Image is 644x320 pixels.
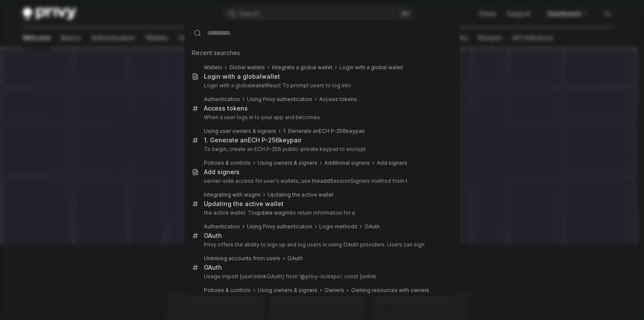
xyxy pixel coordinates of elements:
[287,255,303,262] div: uth
[324,160,370,166] div: Additional signers
[319,96,357,103] div: Access tokens
[247,96,312,103] div: Using Privy authentication
[251,82,266,89] b: wallet
[364,223,380,230] div: OAuth
[268,191,333,198] div: Updating the active wallet
[258,287,317,294] div: Using owners & signers
[204,168,240,176] div: Add signers
[255,209,291,216] b: update wagmi
[204,146,439,153] p: To begin, create an ECH P-256 public-private keypair to encrypt
[204,105,244,112] b: Access token
[204,287,251,294] div: Policies & controls
[204,241,439,248] p: Privy offers the ability to sign up and log users in using OAuth providers. Users can sign
[319,223,357,230] div: Login methods
[204,295,296,303] div: Owning resources with
[204,264,212,271] b: OA
[204,114,439,121] p: When a user logs in to your app and becomes
[204,136,302,144] div: 1. Generate an keypair
[204,128,276,135] div: Using user owners & signers
[204,273,439,280] p: Usage import {useUnlinkOAuth} from '@privy-io/expo'; const {unlink
[204,178,439,185] p: server-side access for user's wallets, use the essionSigners method from t
[320,178,333,184] b: addS
[377,160,407,166] div: Add signers
[339,64,403,71] div: Login with a global wallet
[204,160,251,166] div: Policies & controls
[204,200,283,208] div: Updating the active wallet
[283,128,365,135] div: 1. Generate an keypair
[204,82,439,89] p: Login with a global React To prompt users to log into
[204,209,439,216] p: the active wallet. To to return information for a
[287,255,295,262] b: OA
[204,255,280,262] div: Unlinking accounts from users
[192,49,240,57] span: Recent searches
[229,64,265,71] div: Global wallets
[247,223,312,230] div: Using Privy authentication
[351,287,429,294] div: Owning resources with owners
[204,223,240,230] div: Authentication
[324,287,344,294] div: Owners
[204,264,222,271] div: uth
[204,191,261,198] div: Integrating with wagmi
[274,295,296,303] b: owners
[204,64,222,71] div: Wallets
[204,232,222,239] b: OAuth
[258,160,317,166] div: Using owners & signers
[262,73,280,80] b: wallet
[319,128,346,134] b: ECH P-256
[204,105,248,112] div: s
[204,96,240,103] div: Authentication
[248,136,279,144] b: ECH P-256
[272,64,333,71] div: Integrate a global wallet
[204,73,280,80] div: Login with a global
